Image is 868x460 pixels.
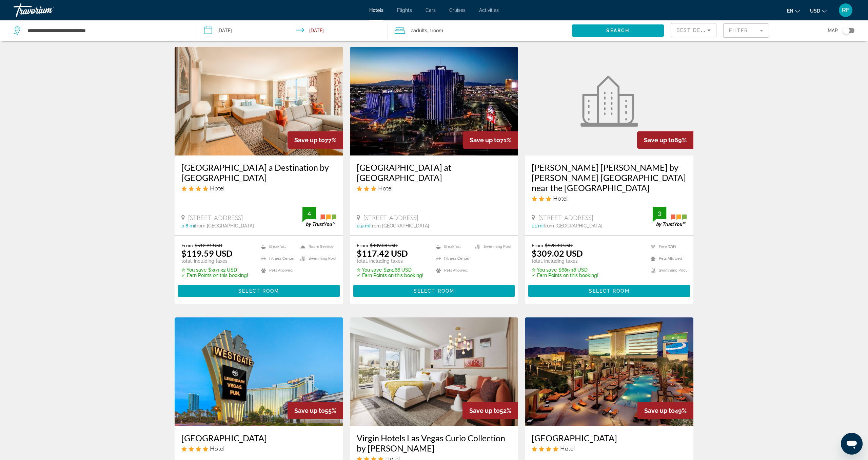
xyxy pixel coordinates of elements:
button: Check-in date: Dec 30, 2025 Check-out date: Jan 2, 2026 [197,20,388,41]
img: Hotel image [175,47,343,155]
span: RF [842,7,849,14]
span: from [GEOGRAPHIC_DATA] [370,223,429,228]
div: 69% [637,131,693,149]
div: 3 [653,209,666,218]
span: USD [810,8,820,14]
span: Save up to [294,407,325,414]
h3: [GEOGRAPHIC_DATA] [532,433,687,443]
div: 3 star Hotel [532,195,687,202]
li: Swimming Pool [297,254,336,263]
a: Cruises [449,7,466,13]
p: total, including taxes [181,258,248,264]
span: from [GEOGRAPHIC_DATA] [544,223,603,228]
li: Fitness Center [258,254,297,263]
span: Hotel [378,184,393,192]
span: 0.8 mi [181,223,195,228]
div: 55% [288,402,343,419]
span: , 1 [427,26,443,35]
span: ✮ You save [357,267,382,273]
del: $998.40 USD [545,242,573,248]
span: 0.9 mi [357,223,370,228]
a: Virgin Hotels Las Vegas Curio Collection by [PERSON_NAME] [357,433,512,453]
button: Select Room [178,285,340,297]
ins: $119.59 USD [181,248,233,258]
div: 4 star Hotel [532,445,687,452]
li: Breakfast [258,242,297,251]
img: trustyou-badge.svg [653,207,687,227]
p: ✓ Earn Points on this booking! [357,273,423,278]
li: Pets Allowed [647,254,687,263]
div: 4 star Hotel [181,184,336,192]
span: [STREET_ADDRESS] [363,214,418,221]
span: Cars [426,7,436,13]
span: Hotel [553,195,568,202]
p: $393.32 USD [181,267,248,273]
h3: [PERSON_NAME] [PERSON_NAME] by [PERSON_NAME] [GEOGRAPHIC_DATA] near the [GEOGRAPHIC_DATA] [532,162,687,193]
del: $409.08 USD [370,242,398,248]
h3: [GEOGRAPHIC_DATA] a Destination by [GEOGRAPHIC_DATA] [181,162,336,183]
span: Hotel [210,445,224,452]
span: ✮ You save [181,267,206,273]
button: Travelers: 2 adults, 0 children [388,20,572,41]
li: Swimming Pool [647,266,687,275]
button: Select Room [528,285,690,297]
span: Save up to [644,136,674,144]
img: Hotel image [175,317,343,426]
span: Select Room [589,288,630,294]
div: 4 [302,209,316,218]
button: Filter [723,23,769,38]
p: $291.66 USD [357,267,423,273]
h3: [GEOGRAPHIC_DATA] [181,433,336,443]
span: [STREET_ADDRESS] [538,214,593,221]
li: Free WiFi [647,242,687,251]
span: Select Room [414,288,454,294]
ins: $309.02 USD [532,248,583,258]
span: from [GEOGRAPHIC_DATA] [195,223,254,228]
div: 71% [463,131,518,149]
a: Select Room [178,287,340,294]
span: Save up to [470,136,500,144]
a: Hotel image [350,47,518,155]
div: 52% [462,402,518,419]
span: [STREET_ADDRESS] [188,214,243,221]
a: Activities [479,7,499,13]
button: Select Room [353,285,515,297]
span: Adults [413,28,427,33]
img: trustyou-badge.svg [302,207,336,227]
button: Search [572,24,664,37]
li: Breakfast [433,242,472,251]
span: Hotel [210,184,224,192]
span: 1.1 mi [532,223,544,228]
p: ✓ Earn Points on this booking! [181,273,248,278]
span: Save up to [294,136,325,144]
span: Room [432,28,443,33]
a: Select Room [353,287,515,294]
a: Hotels [369,7,383,13]
a: [GEOGRAPHIC_DATA] at [GEOGRAPHIC_DATA] [357,162,512,183]
iframe: Button to launch messaging window [841,433,863,455]
span: Search [606,28,629,33]
span: Map [828,26,838,35]
button: Change language [787,6,800,16]
button: Change currency [810,6,827,16]
span: Save up to [469,407,500,414]
span: 2 [411,26,427,35]
span: Save up to [644,407,675,414]
li: Fitness Center [433,254,472,263]
a: Flights [397,7,412,13]
img: Hotel image [350,317,518,426]
span: From [357,242,368,248]
li: Room Service [297,242,336,251]
button: Toggle map [838,27,854,34]
li: Swimming Pool [472,242,511,251]
p: total, including taxes [532,258,598,264]
li: Pets Allowed [258,266,297,275]
img: Hotel image [525,317,693,426]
